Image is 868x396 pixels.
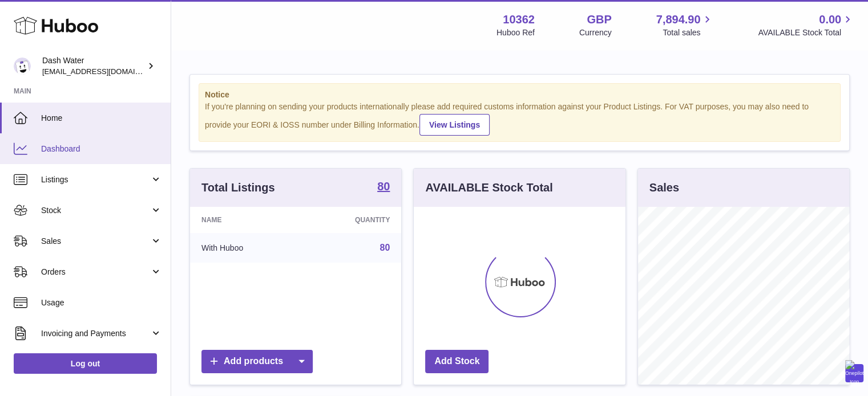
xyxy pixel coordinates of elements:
a: 80 [377,181,390,194]
a: Log out [14,353,157,374]
span: 7,894.90 [656,12,701,27]
a: 7,894.90 Total sales [656,12,714,38]
strong: GBP [587,12,611,27]
td: With Huboo [190,233,301,263]
span: Home [41,113,162,124]
a: Add products [201,350,313,373]
span: Invoicing and Payments [41,328,150,339]
span: [EMAIL_ADDRESS][DOMAIN_NAME] [42,67,168,76]
span: AVAILABLE Stock Total [758,27,854,38]
strong: 10362 [503,12,535,27]
th: Name [190,207,301,233]
div: Currency [579,27,612,38]
strong: 80 [377,181,390,192]
div: Dash Water [42,55,145,77]
h3: Sales [649,180,679,195]
a: 0.00 AVAILABLE Stock Total [758,12,854,38]
a: 80 [380,243,390,252]
span: Stock [41,205,150,216]
th: Quantity [301,207,401,233]
span: Sales [41,236,150,247]
span: Usage [41,297,162,308]
span: 0.00 [819,12,841,27]
strong: Notice [205,89,834,100]
span: Listings [41,174,150,185]
span: Dashboard [41,144,162,154]
a: View Listings [419,114,490,136]
h3: Total Listings [201,180,275,195]
span: Total sales [663,27,713,38]
h3: AVAILABLE Stock Total [425,180,552,195]
a: Add Stock [425,350,488,373]
span: Orders [41,267,150,277]
img: bea@dash-water.com [14,58,31,75]
div: If you're planning on sending your products internationally please add required customs informati... [205,101,834,136]
div: Huboo Ref [496,27,535,38]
